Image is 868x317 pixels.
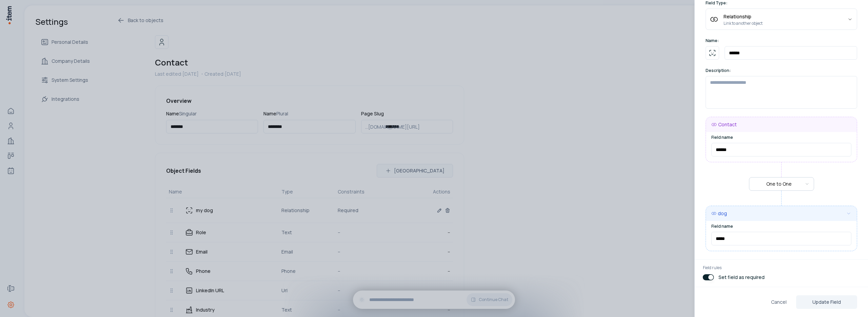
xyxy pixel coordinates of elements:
p: Field name [711,135,851,140]
p: Description: [706,68,857,73]
p: Set field as required [718,274,765,281]
p: Field rules [703,265,860,271]
p: Contact [718,121,737,128]
p: Name: [706,38,857,43]
button: Cancel [766,295,792,309]
p: Field name [711,224,851,229]
button: Update Field [796,295,857,309]
p: Field Type: [706,0,857,6]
